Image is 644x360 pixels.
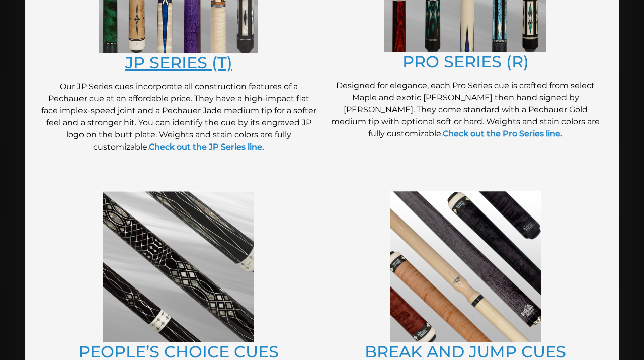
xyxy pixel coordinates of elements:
[403,52,529,71] a: PRO SERIES (R)
[125,53,232,73] a: JP SERIES (T)
[40,81,317,153] p: Our JP Series cues incorporate all construction features of a Pechauer cue at an affordable price...
[443,129,562,138] a: Check out the Pro Series line.
[327,80,604,140] p: Designed for elegance, each Pro Series cue is crafted from select Maple and exotic [PERSON_NAME] ...
[149,142,264,152] a: Check out the JP Series line.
